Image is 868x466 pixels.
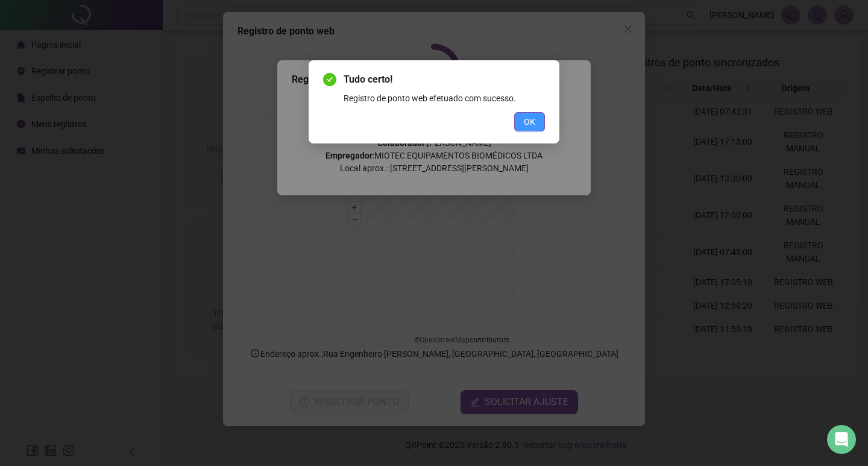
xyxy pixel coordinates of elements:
span: check-circle [323,73,336,86]
span: OK [524,115,535,128]
div: Open Intercom Messenger [827,425,856,454]
div: Registro de ponto web efetuado com sucesso. [344,92,545,105]
button: OK [514,112,545,131]
span: Tudo certo! [344,72,545,87]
